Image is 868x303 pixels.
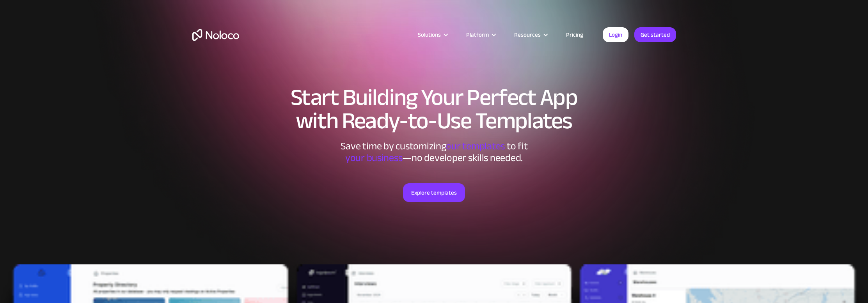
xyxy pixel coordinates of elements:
[317,140,551,164] div: Save time by customizing to fit ‍ —no developer skills needed.
[634,27,676,42] a: Get started
[603,27,628,42] a: Login
[192,86,676,133] h1: Start Building Your Perfect App with Ready-to-Use Templates
[345,148,403,167] span: your business
[408,30,456,40] div: Solutions
[504,30,556,40] div: Resources
[514,30,541,40] div: Resources
[418,30,441,40] div: Solutions
[556,30,593,40] a: Pricing
[403,183,465,202] a: Explore templates
[192,29,239,41] a: home
[446,136,505,156] span: our templates
[466,30,489,40] div: Platform
[456,30,504,40] div: Platform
